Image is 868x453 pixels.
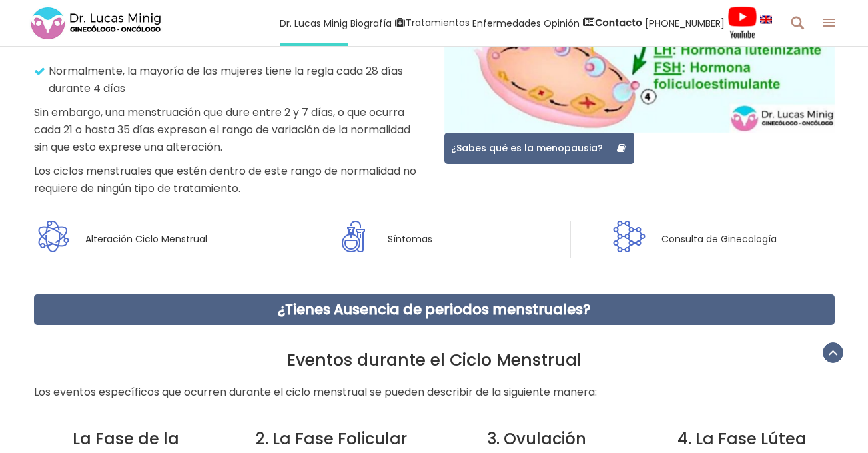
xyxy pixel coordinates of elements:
p: Los ciclos menstruales que estén dentro de este rango de normalidad no requiere de ningún tipo de... [34,163,424,197]
h3: 2. La Fase Folicular [239,426,424,452]
span: Alteración Ciclo Menstrual [74,221,207,258]
span: Dr. Lucas Minig [280,15,348,31]
a: ¿Sabes qué es la menopausia? [444,133,634,164]
span: ¿Sabes qué es la menopausia? [444,143,606,153]
span: Enfermedades [472,15,541,31]
strong: Contacto [595,16,642,29]
a: Custom icon Síntomas [334,221,432,258]
span: Opinión [544,15,580,31]
span: Biografía [350,15,392,31]
img: Custom icon [334,221,373,252]
img: language english [760,15,772,23]
a: Custom icon Consulta de Ginecología [610,221,777,258]
img: Custom icon [34,221,73,252]
img: Custom icon [610,221,649,252]
span: Tratamientos [406,15,470,31]
h2: Eventos durante el Ciclo Menstrual [34,350,835,370]
p: Los eventos específicos que ocurren durante el ciclo menstrual se pueden describir de la siguient... [34,384,835,401]
p: Sin embargo, una menstruación que dure entre 2 y 7 días, o que ocurra cada 21 o hasta 35 días exp... [34,104,424,156]
img: Videos Youtube Ginecología [727,6,757,39]
h3: 3. Ovulación [444,426,630,452]
h3: 4. La Fase Lútea [649,426,835,452]
span: Consulta de Ginecología [650,221,777,258]
a: ¿Tienes Ausencia de periodos menstruales? [278,300,591,319]
p: Normalmente, la mayoría de las mujeres tiene la regla cada 28 días durante 4 días [37,63,424,97]
span: Síntomas [376,221,432,258]
span: [PHONE_NUMBER] [645,15,725,31]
